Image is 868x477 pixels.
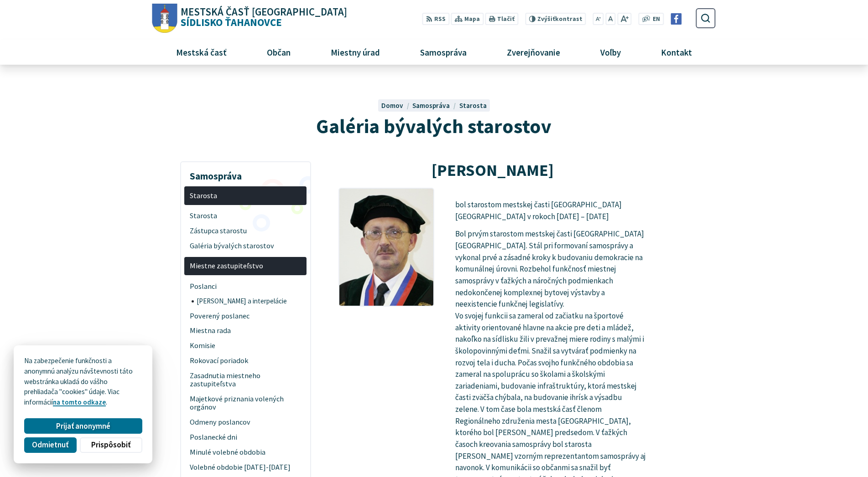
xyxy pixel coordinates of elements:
a: Občan [250,40,307,64]
span: Zvýšiť [537,15,555,23]
strong: [PERSON_NAME] [431,159,554,180]
span: Voľby [597,40,624,64]
a: Zverejňovanie [490,40,577,64]
a: Miestny úrad [314,40,396,64]
h3: Samospráva [184,164,307,183]
a: Mestská časť [159,40,243,64]
button: Zmenšiť veľkosť písma [593,13,604,25]
span: Majetkové priznania volených orgánov [190,391,301,415]
span: Kontakt [658,40,696,64]
a: Rokovací poriadok [184,354,307,369]
a: Majetkové priznania volených orgánov [184,391,307,415]
button: Tlačiť [485,13,518,25]
span: RSS [434,15,446,24]
span: Odmietnuť [32,440,68,450]
a: Odmeny poslancov [184,415,307,430]
span: Mestská časť [172,40,230,64]
p: Na zabezpečenie funkčnosti a anonymnú analýzu návštevnosti táto webstránka ukladá do vášho prehli... [24,356,142,408]
span: Tlačiť [497,15,515,23]
span: Miestne zastupiteľstvo [190,259,301,274]
a: Kontakt [645,40,709,64]
span: Rokovací poriadok [190,354,301,369]
button: Prijať anonymné [24,418,142,434]
span: Odmeny poslancov [190,415,301,430]
span: Zverejňovanie [503,40,563,64]
span: Poslanecké dni [190,430,301,445]
a: na tomto odkaze [53,398,106,406]
a: Logo Sídlisko Ťahanovce, prejsť na domovskú stránku. [152,4,347,33]
span: Samospráva [416,40,470,64]
button: Zvýšiťkontrast [525,13,586,25]
span: EN [653,15,660,24]
button: Prispôsobiť [80,437,142,453]
a: Poverený poslanec [184,308,307,323]
a: Voľby [584,40,638,64]
a: Miestne zastupiteľstvo [184,257,307,276]
a: Galéria bývalých starostov [184,238,307,253]
span: Galéria bývalých starostov [316,113,551,138]
p: bol starostom mestskej časti [GEOGRAPHIC_DATA] [GEOGRAPHIC_DATA] v rokoch [DATE] – [DATE] [455,188,646,223]
a: Samospráva [404,40,483,64]
span: Miestna rada [190,323,301,339]
span: Občan [263,40,294,64]
span: Starosta [190,188,301,203]
a: Volebné obdobie [DATE]-[DATE] [184,460,307,475]
a: Domov [381,101,412,110]
img: Prejsť na Facebook stránku [670,13,682,25]
a: EN [650,15,663,24]
span: Poverený poslanec [190,308,301,323]
span: Mestská časť [GEOGRAPHIC_DATA] [181,7,347,17]
span: Minulé volebné obdobia [190,445,301,460]
span: Galéria bývalých starostov [190,238,301,253]
span: Miestny úrad [327,40,383,64]
a: Komisie [184,339,307,354]
span: Prijať anonymné [56,421,110,431]
button: Zväčšiť veľkosť písma [617,13,631,25]
span: Poslanci [190,279,301,294]
span: Sídlisko Ťahanovce [177,7,348,28]
a: Mapa [451,13,483,25]
button: Odmietnuť [24,437,76,453]
span: Domov [381,101,403,110]
a: Starosta [459,101,487,110]
a: Miestna rada [184,323,307,339]
a: RSS [422,13,449,25]
a: Starosta [184,208,307,223]
a: Zasadnutia miestneho zastupiteľstva [184,369,307,392]
img: Prejsť na domovskú stránku [152,4,177,33]
a: [PERSON_NAME] a interpelácie [192,294,307,308]
span: Zástupca starostu [190,223,301,238]
span: kontrast [537,15,582,23]
a: Minulé volebné obdobia [184,445,307,460]
span: Mapa [464,15,480,24]
span: [PERSON_NAME] a interpelácie [197,294,301,308]
span: Komisie [190,339,301,354]
span: Samospráva [412,101,450,110]
a: Starosta [184,186,307,205]
a: Poslanecké dni [184,430,307,445]
a: Samospráva [412,101,459,110]
span: Zasadnutia miestneho zastupiteľstva [190,369,301,392]
span: Starosta [190,208,301,223]
a: Poslanci [184,279,307,294]
a: Zástupca starostu [184,223,307,238]
span: Prispôsobiť [91,440,130,450]
span: Volebné obdobie [DATE]-[DATE] [190,460,301,475]
button: Nastaviť pôvodnú veľkosť písma [605,13,615,25]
